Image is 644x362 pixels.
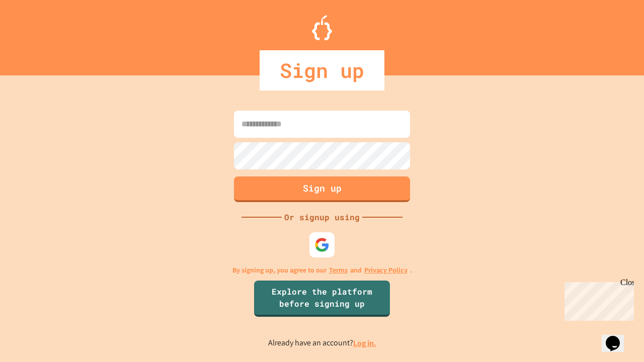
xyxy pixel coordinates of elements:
[260,50,384,90] div: Sign up
[234,176,410,202] button: Sign up
[282,211,362,223] div: Or signup using
[353,338,376,348] a: Log in.
[602,322,634,352] iframe: chat widget
[312,15,332,40] img: Logo.svg
[329,265,348,276] a: Terms
[232,265,412,276] p: By signing up, you agree to our and .
[268,337,376,349] p: Already have an account?
[364,265,408,276] a: Privacy Policy
[4,4,69,64] div: Chat with us now!Close
[314,237,330,252] img: google-icon.svg
[560,278,634,321] iframe: chat widget
[254,281,390,317] a: Explore the platform before signing up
